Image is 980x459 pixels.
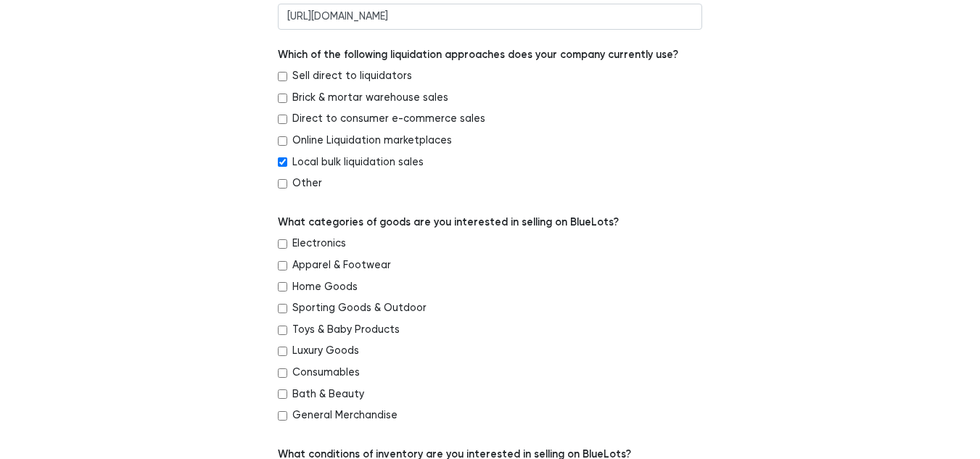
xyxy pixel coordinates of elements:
[278,282,287,291] input: Home Goods
[292,68,412,84] label: Sell direct to liquidators
[292,300,427,316] label: Sporting Goods & Outdoor
[292,365,360,381] label: Consumables
[292,257,391,273] label: Apparel & Footwear
[278,157,287,167] input: Local bulk liquidation sales
[278,94,287,103] input: Brick & mortar warehouse sales
[292,279,358,295] label: Home Goods
[292,343,359,359] label: Luxury Goods
[292,154,424,170] label: Local bulk liquidation sales
[292,90,448,106] label: Brick & mortar warehouse sales
[278,389,287,399] input: Bath & Beauty
[292,175,322,191] label: Other
[278,411,287,421] input: General Merchandise
[292,408,398,423] label: General Merchandise
[278,47,678,63] label: Which of the following liquidation approaches does your company currently use?
[278,115,287,124] input: Direct to consumer e-commerce sales
[278,347,287,356] input: Luxury Goods
[278,72,287,81] input: Sell direct to liquidators
[278,304,287,313] input: Sporting Goods & Outdoor
[278,261,287,270] input: Apparel & Footwear
[278,179,287,189] input: Other
[278,239,287,249] input: Electronics
[292,236,346,252] label: Electronics
[292,386,364,402] label: Bath & Beauty
[292,111,485,127] label: Direct to consumer e-commerce sales
[292,133,452,149] label: Online Liquidation marketplaces
[278,215,619,231] label: What categories of goods are you interested in selling on BlueLots?
[278,326,287,335] input: Toys & Baby Products
[278,136,287,146] input: Online Liquidation marketplaces
[278,368,287,378] input: Consumables
[292,322,400,338] label: Toys & Baby Products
